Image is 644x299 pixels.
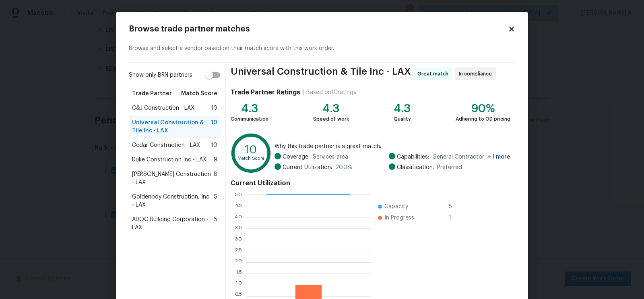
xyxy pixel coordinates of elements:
span: Show only BRN partners [129,71,192,79]
span: In Progress [384,214,414,222]
text: 1.5 [236,271,242,276]
span: Services area [313,153,348,161]
span: 8 [214,170,217,186]
span: General Contractor [432,153,510,161]
span: 10 [211,141,217,149]
text: 4.0 [234,215,242,220]
span: Coverage: [283,153,310,161]
div: Based on 10 ratings [306,88,356,96]
span: 10 [211,104,217,112]
text: Match Score [237,156,264,161]
span: 5 [214,215,217,232]
div: | [300,88,306,96]
span: Universal Construction & Tile Inc - LAX [231,67,411,80]
span: Cedar Construction - LAX [132,141,200,149]
span: Great match [417,70,452,78]
span: 5 [449,203,462,211]
div: 4.3 [313,105,349,113]
span: [PERSON_NAME] Construction - LAX [132,170,214,186]
span: Preferred [437,163,462,171]
span: Match Score [181,90,217,98]
div: 4.3 [394,105,411,113]
h4: Current Utilization [231,179,510,187]
div: Speed of work [313,115,349,123]
h4: Trade Partner Ratings [231,88,300,96]
div: 4.3 [231,105,268,113]
span: Duke Construction Inc - LAX [132,156,206,164]
span: 9 [214,156,217,164]
div: Quality [394,115,411,123]
span: In compliance [459,70,495,78]
span: ADOC Building Corporation - LAX [132,215,214,232]
div: Adhering to OD pricing [456,115,510,123]
span: 5 [214,193,217,209]
span: Trade Partner [132,90,172,98]
span: 1 [449,214,462,222]
text: 5.0 [235,192,242,197]
text: 2.0 [235,260,242,265]
text: 3.5 [235,226,242,231]
text: 3.0 [235,237,242,242]
span: Capacity [384,203,408,211]
div: Communication [231,115,268,123]
span: Goldenboy Construction, Inc. - LAX [132,193,214,209]
span: Why this trade partner is a great match: [275,142,510,151]
span: Current Utilization: [283,163,332,171]
span: Classification: [397,163,434,171]
h2: Browse trade partner matches [129,25,508,33]
span: C&J Construction - LAX [132,104,194,112]
span: Universal Construction & Tile Inc - LAX [132,119,211,135]
text: 1.0 [235,282,242,287]
span: 10 [211,119,217,135]
div: Browse and select a vendor based on their match score with this work order. [129,35,515,63]
div: 90% [456,105,510,113]
text: 0.5 [235,294,242,299]
span: Capabilities: [397,153,429,161]
text: 4.5 [235,203,242,208]
text: 10 [245,144,257,155]
text: 2.5 [235,249,242,253]
span: + 1 more [487,154,510,160]
span: 20.0 % [335,163,352,171]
